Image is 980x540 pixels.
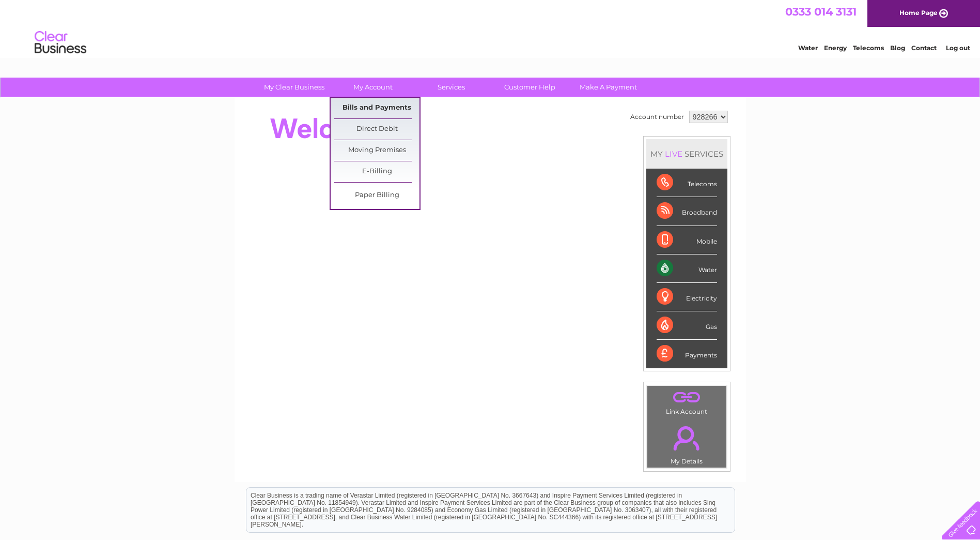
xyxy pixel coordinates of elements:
a: . [650,388,724,407]
a: Blog [890,44,905,52]
a: Energy [824,44,847,52]
a: Log out [946,44,970,52]
div: Broadband [657,197,717,226]
a: E-Billing [334,161,419,182]
td: My Details [647,417,727,468]
a: Services [409,78,494,97]
div: Telecoms [657,169,717,197]
div: Gas [657,311,717,340]
div: Mobile [657,226,717,254]
a: Make A Payment [566,78,651,97]
a: 0333 014 3131 [785,5,857,18]
td: Link Account [647,385,727,418]
td: Account number [628,108,687,126]
div: LIVE [663,149,685,159]
a: . [650,420,724,456]
a: Paper Billing [334,185,419,206]
a: Water [798,44,818,52]
div: Payments [657,340,717,368]
a: Moving Premises [334,140,419,161]
div: Electricity [657,283,717,311]
a: Telecoms [853,44,884,52]
a: Bills and Payments [334,98,419,118]
a: Contact [911,44,937,52]
div: Water [657,254,717,283]
img: logo.png [34,27,87,58]
a: My Account [330,78,415,97]
a: Direct Debit [334,119,419,140]
a: My Clear Business [252,78,337,97]
a: Customer Help [487,78,572,97]
div: MY SERVICES [646,139,727,169]
div: Clear Business is a trading name of Verastar Limited (registered in [GEOGRAPHIC_DATA] No. 3667643... [246,6,735,50]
